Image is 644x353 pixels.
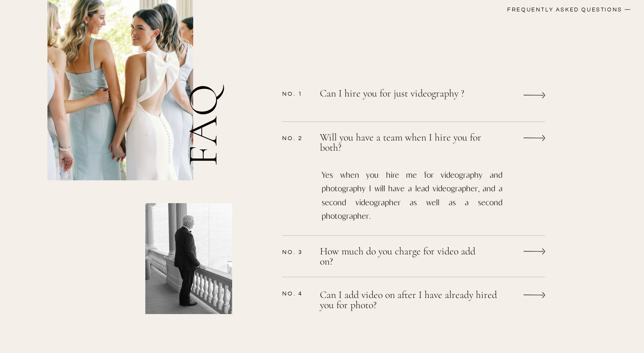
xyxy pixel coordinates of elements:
h2: FAQ [182,11,234,166]
a: Can I hire you for just videography ? [320,88,485,110]
a: Will you have a team when I hire you for both? [320,132,485,153]
p: No. 1 [282,90,310,97]
p: No. 2 [282,135,310,141]
p: No. 3 [282,248,310,255]
h3: FREQUENTLY ASKED QUESTIONS — [446,6,632,16]
a: How much do you charge for video add on? [320,246,485,269]
a: Can I add video on after I have already hired you for photo? [320,290,509,312]
p: Yes when you hire me for videography and photography I will have a lead videographer, and a secon... [322,168,502,215]
p: No. 4 [282,290,310,297]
